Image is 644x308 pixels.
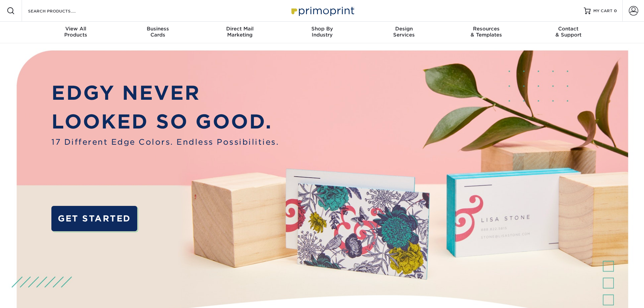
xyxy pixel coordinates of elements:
a: DesignServices [363,22,445,43]
a: Contact& Support [527,22,610,43]
span: Shop By [281,26,363,32]
span: View All [35,26,117,32]
p: EDGY NEVER [51,78,279,108]
img: Primoprint [288,3,356,18]
div: Marketing [199,26,281,38]
span: 0 [614,8,617,13]
div: & Support [527,26,610,38]
span: Resources [445,26,527,32]
div: & Templates [445,26,527,38]
a: BusinessCards [117,22,199,43]
div: Products [35,26,117,38]
span: MY CART [593,8,613,14]
input: SEARCH PRODUCTS..... [27,7,93,15]
a: Direct MailMarketing [199,22,281,43]
a: View AllProducts [35,22,117,43]
span: Direct Mail [199,26,281,32]
span: Design [363,26,445,32]
a: Resources& Templates [445,22,527,43]
p: LOOKED SO GOOD. [51,107,279,136]
a: GET STARTED [51,206,137,231]
span: Contact [527,26,610,32]
span: Business [117,26,199,32]
div: Services [363,26,445,38]
span: 17 Different Edge Colors. Endless Possibilities. [51,136,279,148]
a: Shop ByIndustry [281,22,363,43]
div: Industry [281,26,363,38]
div: Cards [117,26,199,38]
